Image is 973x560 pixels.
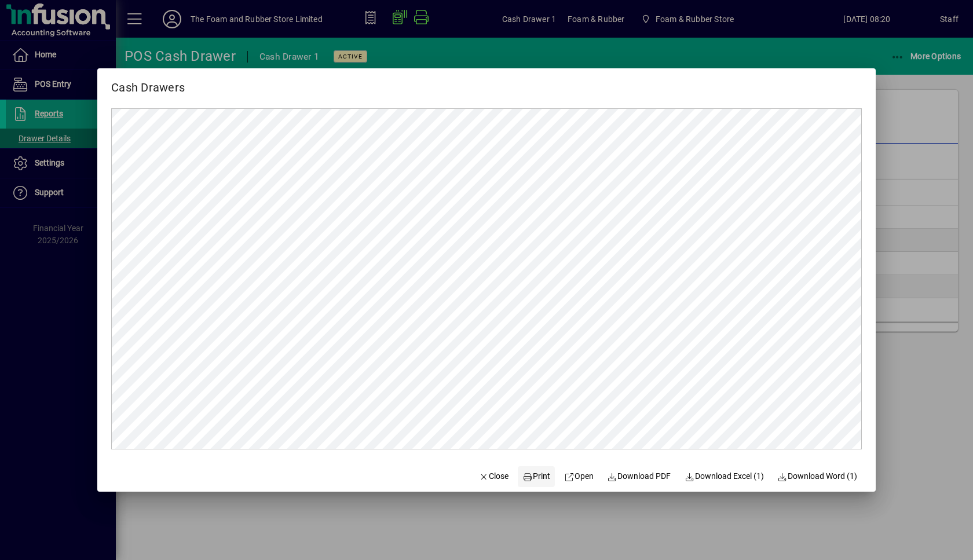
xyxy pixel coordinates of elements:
[778,470,858,482] span: Download Word (1)
[564,470,594,482] span: Open
[522,470,550,482] span: Print
[518,466,555,487] button: Print
[773,466,862,487] button: Download Word (1)
[680,466,769,487] button: Download Excel (1)
[479,470,509,482] span: Close
[608,470,671,482] span: Download PDF
[474,466,514,487] button: Close
[685,470,764,482] span: Download Excel (1)
[603,466,676,487] a: Download PDF
[97,68,199,97] h2: Cash Drawers
[559,466,598,487] a: Open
